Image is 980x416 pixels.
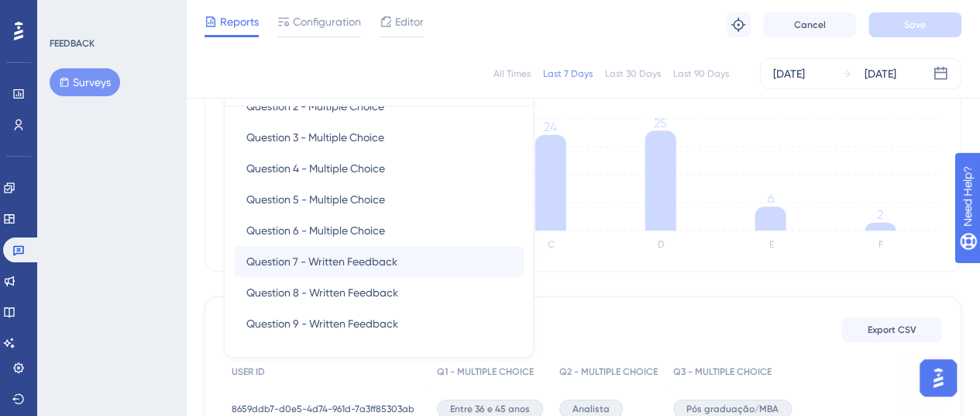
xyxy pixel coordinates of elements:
button: Cancel [763,12,856,37]
tspan: 6 [767,191,773,206]
span: Save [904,19,926,31]
span: Question 2 - Multiple Choice [246,97,384,116]
tspan: 25 [654,115,667,130]
div: All Times [493,68,531,80]
span: Question 3 - Multiple Choice [246,128,384,147]
span: Analista [573,403,610,415]
span: Cancel [794,19,826,31]
span: Entre 36 e 45 anos [450,403,530,415]
span: Export CSV [868,324,916,336]
text: C [548,239,555,250]
button: Question 3 - Multiple Choice [234,122,524,153]
div: [DATE] [865,64,896,83]
button: Question 9 - Written Feedback [234,308,524,339]
button: Export CSV [841,317,942,342]
button: Question 8 - Written Feedback [234,277,524,308]
span: Reports [220,12,259,31]
button: Question 4 - Multiple Choice [234,153,524,184]
span: Pós graduação/MBA [686,403,779,415]
span: USER ID [232,366,265,378]
div: Last 30 Days [605,68,661,80]
button: Question 5 - Multiple Choice [234,184,524,215]
span: Q1 - MULTIPLE CHOICE [437,366,534,378]
button: Question 6 - Multiple Choice [234,215,524,246]
span: Configuration [293,12,361,31]
tspan: 24 [544,120,557,134]
span: 8659ddb7-d0e5-4d74-961d-7a3ff85303ab [232,403,414,415]
span: Question 7 - Written Feedback [246,252,397,271]
button: Surveys [50,68,120,96]
button: Save [868,12,961,37]
span: Question 9 - Written Feedback [246,314,398,333]
button: Question 7 - Written Feedback [234,246,524,277]
span: Question 6 - Multiple Choice [246,221,385,240]
button: Question 2 - Multiple Choice [234,91,524,122]
text: D [658,239,665,250]
span: Question 8 - Written Feedback [246,283,398,302]
div: Last 7 Days [543,68,593,80]
span: Need Help? [36,4,97,23]
iframe: UserGuiding AI Assistant Launcher [915,355,961,401]
span: Editor [395,12,424,31]
div: FEEDBACK [50,37,95,50]
span: Q2 - MULTIPLE CHOICE [559,366,658,378]
span: Q3 - MULTIPLE CHOICE [673,366,772,378]
tspan: 2 [877,207,883,222]
div: Last 90 Days [673,68,729,80]
span: Question 5 - Multiple Choice [246,190,385,209]
div: [DATE] [773,64,805,83]
span: Question 4 - Multiple Choice [246,159,385,178]
text: E [769,239,773,250]
text: F [879,239,883,250]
